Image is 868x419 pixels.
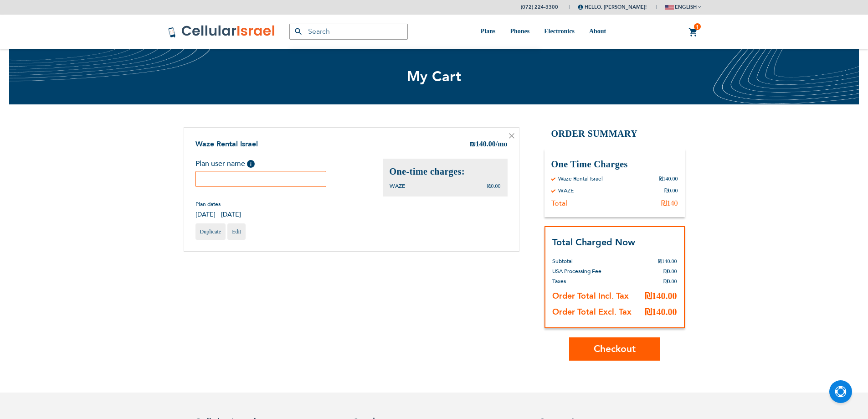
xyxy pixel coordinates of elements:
[544,28,575,35] span: Electronics
[665,0,701,14] button: english
[645,307,677,317] span: ₪140.00
[481,15,496,49] a: Plans
[407,67,462,86] span: My Cart
[510,28,529,35] span: Phones
[469,140,476,150] span: ₪
[552,268,601,275] span: USA Processing Fee
[558,187,574,194] div: WAZE
[696,23,699,31] span: 1
[659,175,678,182] div: ₪140.00
[552,249,641,266] th: Subtotal
[589,15,606,49] a: About
[552,290,629,302] strong: Order Total Incl. Tax
[688,27,699,38] a: 1
[589,28,606,35] span: About
[510,15,529,49] a: Phones
[645,291,677,301] span: ₪140.00
[390,166,501,178] h2: One-time charges:
[481,28,496,35] span: Plans
[168,25,276,38] img: Cellular Israel Logo
[289,24,408,40] input: Search
[195,210,241,219] span: [DATE] - [DATE]
[558,175,603,182] div: Waze Rental Israel
[552,276,641,286] th: Taxes
[195,159,245,169] span: Plan user name
[544,15,575,49] a: Electronics
[658,258,677,264] span: ₪140.00
[496,140,508,148] span: /mo
[195,201,241,208] span: Plan dates
[661,199,678,208] div: ₪140
[521,4,558,10] a: (072) 224-3300
[247,160,255,168] span: Help
[663,268,677,274] span: ₪0.00
[200,228,221,235] span: Duplicate
[663,278,677,285] span: ₪0.00
[594,342,636,356] span: Checkout
[664,187,678,194] div: ₪0.00
[551,199,567,208] div: Total
[544,127,685,140] h2: Order Summary
[569,337,660,361] button: Checkout
[227,223,246,240] a: Edit
[552,236,635,248] strong: Total Charged Now
[390,182,405,190] span: WAZE
[665,5,674,10] img: english
[552,306,632,318] strong: Order Total Excl. Tax
[487,183,501,189] span: ₪0.00
[232,228,241,235] span: Edit
[195,139,258,149] a: Waze Rental Israel
[195,223,226,240] a: Duplicate
[578,4,647,10] span: Hello, [PERSON_NAME]!
[551,158,678,171] h3: One Time Charges
[469,139,508,150] div: 140.00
